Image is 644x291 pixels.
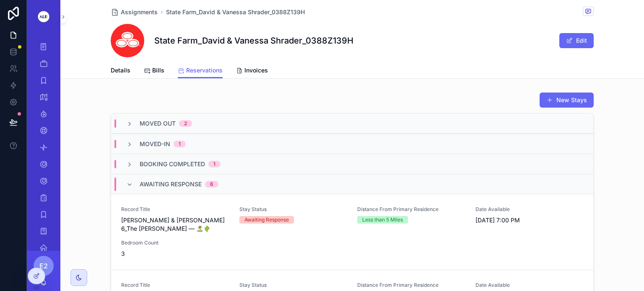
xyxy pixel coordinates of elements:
span: Stay Status [239,206,348,213]
span: Record Title [121,282,229,288]
span: Details [111,66,130,75]
a: Assignments [111,8,158,16]
span: Awaiting Response [140,180,202,188]
span: Reservations [186,66,223,75]
span: 3 [121,250,229,258]
span: Distance From Primary Residence [357,282,465,288]
a: Reservations [178,63,223,79]
span: Assignments [121,8,158,16]
span: [PERSON_NAME] & [PERSON_NAME] 6_The [PERSON_NAME] — 🏝️🌵 [121,216,229,233]
span: Invoices [244,66,268,75]
img: App logo [32,11,55,23]
span: E2 [39,261,48,271]
span: Moved Out [140,119,176,128]
span: Moved-in [140,140,170,148]
div: 1 [213,161,216,167]
a: State Farm_David & Vanessa Shrader_0388Z139H [166,8,305,16]
button: Edit [559,33,594,48]
span: Date Available [475,206,584,213]
div: 2 [184,120,187,127]
a: Invoices [236,63,268,80]
div: Less than 5 Miles [362,216,403,224]
div: 6 [210,181,213,188]
span: Date Available [475,282,584,288]
button: New Stays [540,93,594,108]
span: [DATE] 7:00 PM [475,216,584,224]
span: Booking Completed [140,160,205,168]
span: Bills [152,66,164,75]
span: Record Title [121,206,229,213]
a: Details [111,63,130,80]
span: Bedroom Count [121,239,229,246]
div: 1 [179,141,181,147]
span: Stay Status [239,282,348,288]
span: Distance From Primary Residence [357,206,465,213]
div: scrollable content [27,33,60,251]
a: Bills [144,63,164,80]
h1: State Farm_David & Vanessa Shrader_0388Z139H [154,35,353,46]
a: Record Title[PERSON_NAME] & [PERSON_NAME] 6_The [PERSON_NAME] — 🏝️🌵Stay StatusAwaiting ResponseDi... [111,194,593,270]
div: Awaiting Response [244,216,289,224]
